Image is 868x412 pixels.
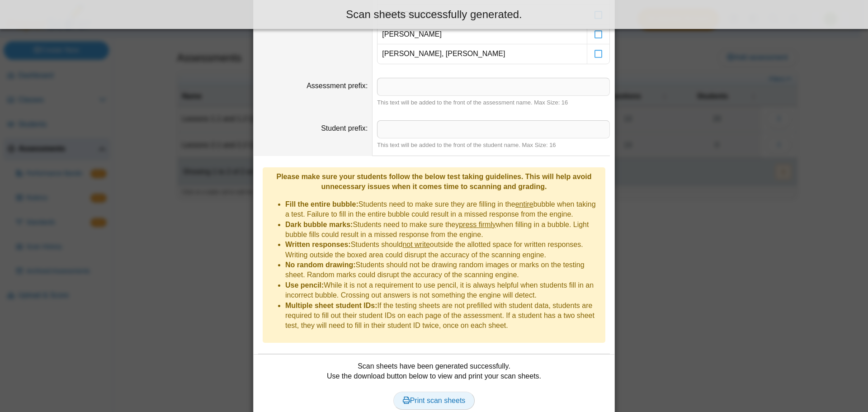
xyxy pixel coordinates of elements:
[321,124,368,132] label: Student prefix
[393,392,475,410] a: Print scan sheets
[285,221,353,228] b: Dark bubble marks:
[285,261,356,269] b: No random drawing:
[285,301,601,331] li: If the testing sheets are not prefilled with student data, students are required to fill out thei...
[377,141,610,149] div: This text will be added to the front of the student name. Max Size: 16
[377,44,587,63] td: [PERSON_NAME], [PERSON_NAME]
[402,241,429,248] u: not write
[285,220,601,240] li: Students need to make sure they when filling in a bubble. Light bubble fills could result in a mi...
[276,173,591,190] b: Please make sure your students follow the below test taking guidelines. This will help avoid unne...
[403,397,466,404] span: Print scan sheets
[7,7,861,22] div: Scan sheets successfully generated.
[285,280,601,301] li: While it is not a requirement to use pencil, it is always helpful when students fill in an incorr...
[515,200,533,208] u: entire
[377,25,587,44] td: [PERSON_NAME]
[285,241,351,248] b: Written responses:
[285,302,377,309] b: Multiple sheet student IDs:
[459,221,496,228] u: press firmly
[285,240,601,260] li: Students should outside the allotted space for written responses. Writing outside the boxed area ...
[285,260,601,280] li: Students should not be drawing random images or marks on the testing sheet. Random marks could di...
[285,200,359,208] b: Fill the entire bubble:
[285,199,601,220] li: Students need to make sure they are filling in the bubble when taking a test. Failure to fill in ...
[285,281,324,289] b: Use pencil:
[307,82,368,90] label: Assessment prefix
[377,99,610,107] div: This text will be added to the front of the assessment name. Max Size: 16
